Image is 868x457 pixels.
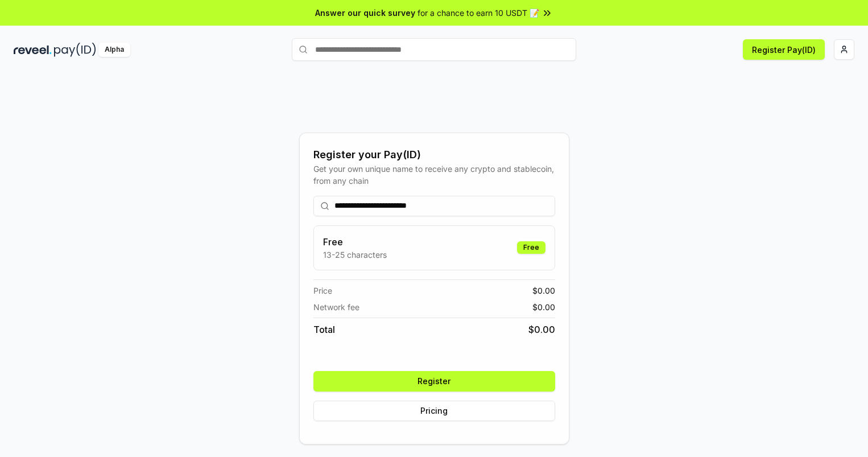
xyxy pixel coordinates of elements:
[313,371,555,392] button: Register
[528,323,555,336] span: $ 0.00
[315,7,415,19] span: Answer our quick survey
[532,285,555,297] span: $ 0.00
[14,43,52,57] img: reveel_dark
[54,43,96,57] img: pay_id
[418,7,539,19] span: for a chance to earn 10 USDT 📝
[313,163,555,187] div: Get your own unique name to receive any crypto and stablecoin, from any chain
[323,235,387,249] h3: Free
[98,43,130,57] div: Alpha
[313,301,359,313] span: Network fee
[313,285,332,297] span: Price
[323,249,387,261] p: 13-25 characters
[313,323,335,336] span: Total
[313,147,555,163] div: Register your Pay(ID)
[517,241,545,254] div: Free
[532,301,555,313] span: $ 0.00
[313,401,555,421] button: Pricing
[743,39,825,60] button: Register Pay(ID)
